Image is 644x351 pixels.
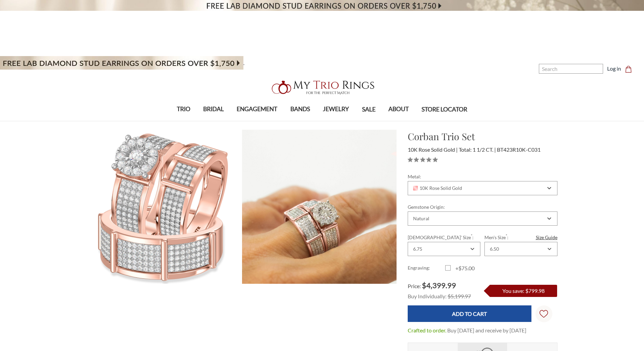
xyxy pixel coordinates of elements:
img: My Trio Rings [268,77,376,98]
label: Men's Size : [484,234,557,241]
span: STORE LOCATOR [422,105,467,114]
button: submenu toggle [180,120,187,121]
a: STORE LOCATOR [415,99,474,121]
a: Wish Lists [535,305,552,322]
span: Total: 1 1/2 CT. [459,146,496,153]
div: Natural [413,216,429,221]
div: Combobox [408,242,480,256]
span: 10K Rose Solid Gold [413,185,462,191]
a: BRIDAL [197,98,230,120]
a: ABOUT [382,98,415,120]
img: Photo of Corban 1 1/2 ct tw. Diamond Round Cluster Trio Set 10K Rose Gold [BT423R-C031] [242,130,397,284]
span: $4,399.99 [422,281,456,290]
a: BANDS [284,98,316,120]
dd: Buy [DATE] and receive by [DATE] [447,326,526,334]
div: 6.75 [413,246,422,252]
a: JEWELRY [316,98,355,120]
span: SALE [362,105,376,114]
span: BRIDAL [203,105,224,114]
span: JEWELRY [323,105,349,114]
span: TRIO [177,105,190,114]
span: ENGAGEMENT [237,105,277,114]
label: Engraving: [408,264,445,272]
button: submenu toggle [210,120,217,121]
label: Metal: [408,173,557,180]
a: Cart with 0 items [625,65,636,73]
button: submenu toggle [297,120,304,121]
input: Add to Cart [408,305,531,322]
dt: Crafted to order. [408,326,446,334]
label: +$75.00 [445,264,483,272]
label: Gemstone Origin: [408,203,557,210]
a: Size Guide [536,234,557,241]
button: submenu toggle [333,120,339,121]
input: Search [539,64,603,74]
img: Photo of Corban 1 1/2 ct tw. Diamond Round Cluster Trio Set 10K Rose Gold [BT423R-C031] [87,130,242,284]
a: Log in [607,65,621,73]
svg: Wish Lists [540,289,548,339]
a: SALE [355,99,382,121]
div: Combobox [408,211,557,226]
span: You save: $799.98 [502,287,545,294]
svg: cart.cart_preview [625,66,632,73]
div: 6.50 [490,246,499,252]
span: Price: [408,283,421,289]
span: ABOUT [388,105,409,114]
a: TRIO [170,98,197,120]
a: My Trio Rings [187,77,457,98]
h1: Corban Trio Set [408,129,557,144]
button: submenu toggle [395,120,402,121]
a: ENGAGEMENT [230,98,284,120]
span: Buy Individually: [408,293,447,299]
button: submenu toggle [254,120,260,121]
span: $5,199.97 [448,293,471,299]
div: Combobox [408,181,557,195]
span: BT423R10K-C031 [497,146,541,153]
label: [DEMOGRAPHIC_DATA]' Size : [408,234,480,241]
span: 10K Rose Solid Gold [408,146,458,153]
span: BANDS [290,105,310,114]
div: Combobox [484,242,557,256]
